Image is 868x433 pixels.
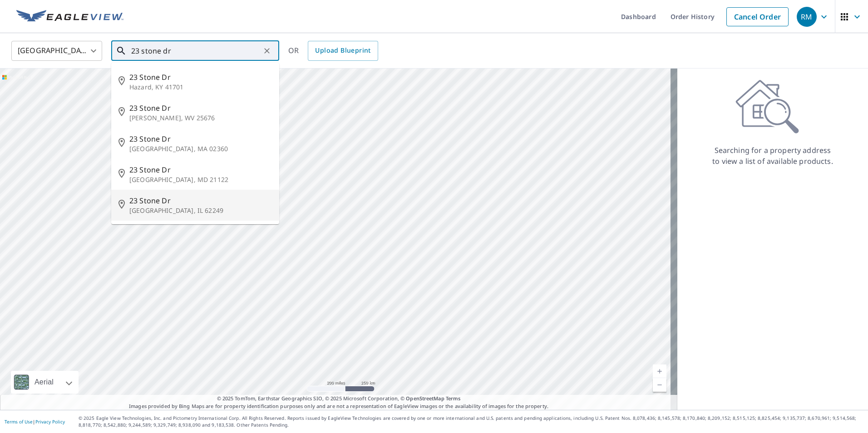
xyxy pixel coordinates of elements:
[797,7,817,27] div: RM
[308,41,378,61] a: Upload Blueprint
[32,371,56,394] div: Aerial
[129,175,272,184] p: [GEOGRAPHIC_DATA], MD 21122
[129,144,272,153] p: [GEOGRAPHIC_DATA], MA 02360
[5,418,33,425] a: Terms of Use
[653,364,666,378] a: Current Level 5, Zoom In
[129,164,272,175] span: 23 Stone Dr
[11,38,102,64] div: [GEOGRAPHIC_DATA]
[288,41,378,61] div: OR
[35,418,65,425] a: Privacy Policy
[131,38,261,64] input: Search by address or latitude-longitude
[261,44,273,57] button: Clear
[129,195,272,206] span: 23 Stone Dr
[129,103,272,113] span: 23 Stone Dr
[406,395,444,402] a: OpenStreetMap
[653,378,666,392] a: Current Level 5, Zoom Out
[217,395,461,403] span: © 2025 TomTom, Earthstar Geographics SIO, © 2025 Microsoft Corporation, ©
[129,206,272,215] p: [GEOGRAPHIC_DATA], IL 62249
[129,83,272,92] p: Hazard, KY 41701
[446,395,461,402] a: Terms
[712,145,833,167] p: Searching for a property address to view a list of available products.
[129,72,272,83] span: 23 Stone Dr
[315,45,370,56] span: Upload Blueprint
[726,7,789,26] a: Cancel Order
[129,133,272,144] span: 23 Stone Dr
[129,113,272,123] p: [PERSON_NAME], WV 25676
[79,415,863,428] p: © 2025 Eagle View Technologies, Inc. and Pictometry International Corp. All Rights Reserved. Repo...
[5,419,65,424] p: |
[16,10,123,24] img: EV Logo
[11,371,79,394] div: Aerial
